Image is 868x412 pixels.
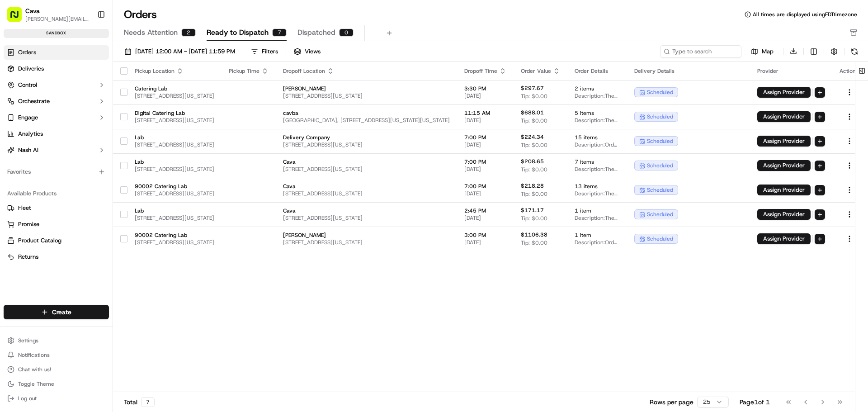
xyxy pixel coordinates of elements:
[18,366,51,373] span: Chat with us!
[283,207,450,214] span: Cava
[229,67,269,75] div: Pickup Time
[135,67,214,75] div: Pickup Location
[135,117,214,124] span: [STREET_ADDRESS][US_STATE]
[9,132,16,139] div: 📗
[757,185,811,195] button: Assign Provider
[18,131,69,140] span: Knowledge Base
[305,47,321,56] span: Views
[283,214,450,222] span: [STREET_ADDRESS][US_STATE]
[5,128,73,144] a: 📗Knowledge Base
[848,45,861,58] button: Refresh
[4,186,109,201] div: Available Products
[521,109,544,116] span: $688.01
[4,378,109,390] button: Toggle Theme
[757,136,811,147] button: Assign Provider
[339,28,354,37] div: 0
[135,134,214,141] span: Lab
[18,395,37,402] span: Log out
[135,166,214,173] span: [STREET_ADDRESS][US_STATE]
[7,237,105,245] a: Product Catalog
[745,46,779,57] button: Map
[521,117,547,124] span: Tip: $0.00
[575,109,620,117] span: 5 items
[464,85,506,92] span: 3:30 PM
[575,183,620,190] span: 13 items
[634,67,743,75] div: Delivery Details
[25,6,40,15] button: Cava
[740,398,770,407] div: Page 1 of 1
[154,89,165,100] button: Start new chat
[73,128,149,144] a: 💻API Documentation
[4,201,109,215] button: Fleet
[31,86,148,95] div: Start new chat
[124,397,155,407] div: Total
[521,133,544,141] span: $224.34
[575,207,620,214] span: 1 item
[135,92,214,99] span: [STREET_ADDRESS][US_STATE]
[7,253,105,261] a: Returns
[135,141,214,148] span: [STREET_ADDRESS][US_STATE]
[25,15,90,23] span: [PERSON_NAME][EMAIL_ADDRESS][PERSON_NAME][DOMAIN_NAME]
[18,204,31,212] span: Fleet
[464,141,506,148] span: [DATE]
[521,190,547,198] span: Tip: $0.00
[135,183,214,190] span: 90002 Catering Lab
[647,186,673,194] span: scheduled
[521,158,544,165] span: $208.65
[575,158,620,166] span: 7 items
[4,78,109,92] button: Control
[135,207,214,214] span: Lab
[135,232,214,239] span: 90002 Catering Lab
[4,143,109,157] button: Nash AI
[464,239,506,246] span: [DATE]
[90,153,109,160] span: Pylon
[9,9,27,27] img: Nash
[4,250,109,264] button: Returns
[647,113,673,120] span: scheduled
[262,47,278,56] div: Filters
[283,109,450,117] span: cavba
[464,158,506,166] span: 7:00 PM
[757,111,811,122] button: Assign Provider
[464,183,506,190] span: 7:00 PM
[757,160,811,171] button: Assign Provider
[272,28,287,37] div: 7
[575,232,620,239] span: 1 item
[757,209,811,220] button: Assign Provider
[283,232,450,239] span: [PERSON_NAME]
[521,215,547,222] span: Tip: $0.00
[247,45,282,58] button: Filters
[4,4,94,25] button: Cava[PERSON_NAME][EMAIL_ADDRESS][PERSON_NAME][DOMAIN_NAME]
[757,87,811,98] button: Assign Provider
[647,162,673,169] span: scheduled
[283,239,450,246] span: [STREET_ADDRESS][US_STATE]
[64,153,109,160] a: Powered byPylon
[521,182,544,189] span: $218.28
[575,190,620,197] span: Description: The order includes 13x Roasted Vegetable + Avocado with Pita.
[7,204,105,212] a: Fleet
[135,109,214,117] span: Digital Catering Lab
[85,131,145,140] span: API Documentation
[283,134,450,141] span: Delivery Company
[135,158,214,166] span: Lab
[575,85,620,92] span: 2 items
[464,190,506,197] span: [DATE]
[575,117,620,124] span: Description: The order includes 5 gallons of Strawberry Citrus.
[76,132,84,139] div: 💻
[9,36,165,51] p: Welcome 👋
[840,67,859,75] div: Actions
[647,89,673,96] span: scheduled
[9,86,25,103] img: 1736555255976-a54dd68f-1ca7-489b-9aae-adbdc363a1c4
[18,380,54,388] span: Toggle Theme
[4,62,109,76] a: Deliveries
[521,67,560,75] div: Order Value
[575,166,620,173] span: Description: The order includes 4x Assorted Dips + Chips and 3x Crazy Feta.
[521,85,544,92] span: $297.67
[464,214,506,222] span: [DATE]
[283,92,450,99] span: [STREET_ADDRESS][US_STATE]
[135,190,214,197] span: [STREET_ADDRESS][US_STATE]
[135,47,235,56] span: [DATE] 12:00 AM - [DATE] 11:59 PM
[4,334,109,347] button: Settings
[283,183,450,190] span: Cava
[660,45,741,58] input: Type to search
